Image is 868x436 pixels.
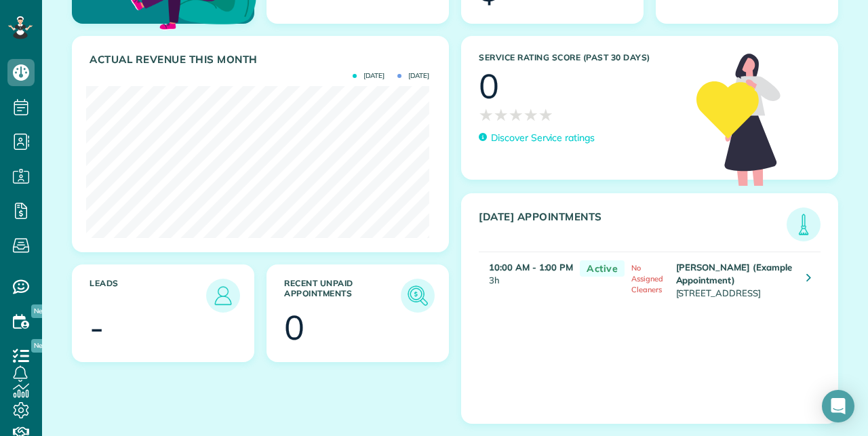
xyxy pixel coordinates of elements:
[538,103,553,127] span: ★
[404,282,431,309] img: icon_unpaid_appointments-47b8ce3997adf2238b356f14209ab4cced10bd1f174958f3ca8f1d0dd7fffeee.png
[479,53,683,62] h3: Service Rating score (past 30 days)
[397,73,429,79] span: [DATE]
[90,54,435,66] h3: Actual Revenue this month
[489,262,573,273] strong: 10:00 AM - 1:00 PM
[822,390,854,422] div: Open Intercom Messenger
[284,279,401,313] h3: Recent unpaid appointments
[631,263,663,294] span: No Assigned Cleaners
[479,103,494,127] span: ★
[479,131,595,145] a: Discover Service ratings
[524,103,538,127] span: ★
[479,252,573,306] td: 3h
[210,282,237,309] img: icon_leads-1bed01f49abd5b7fead27621c3d59655bb73ed531f8eeb49469d10e621d6b896.png
[479,69,499,103] div: 0
[580,260,625,277] span: Active
[479,211,787,241] h3: [DATE] Appointments
[790,211,817,238] img: icon_todays_appointments-901f7ab196bb0bea1936b74009e4eb5ffbc2d2711fa7634e0d609ed5ef32b18b.png
[509,103,524,127] span: ★
[673,252,796,306] td: [STREET_ADDRESS]
[90,311,104,344] div: -
[284,311,304,344] div: 0
[90,279,206,313] h3: Leads
[676,262,792,285] strong: [PERSON_NAME] (Example Appointment)
[31,304,51,318] span: New
[491,131,595,145] p: Discover Service ratings
[353,73,384,79] span: [DATE]
[31,339,51,353] span: New
[494,103,509,127] span: ★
